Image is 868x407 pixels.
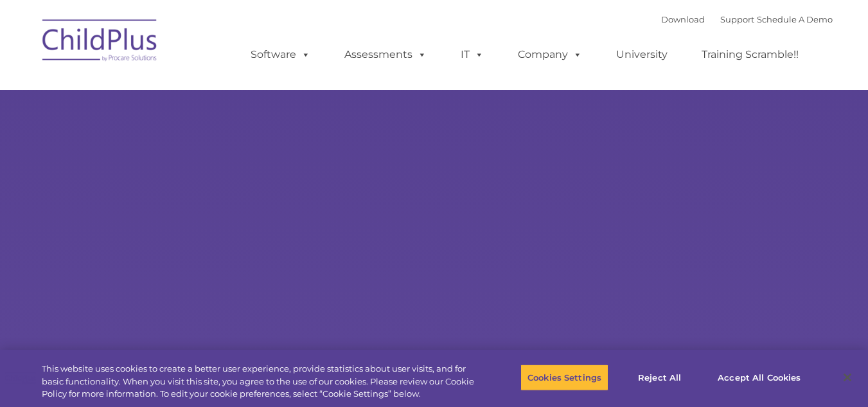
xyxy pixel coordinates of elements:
a: Software [238,42,323,68]
a: Company [505,42,595,68]
a: Assessments [332,42,439,68]
a: University [603,42,680,68]
a: Schedule A Demo [757,14,833,24]
a: Download [661,14,705,24]
button: Close [833,363,862,392]
font: | [661,14,833,24]
button: Accept All Cookies [711,364,808,391]
button: Reject All [619,364,700,391]
div: This website uses cookies to create a better user experience, provide statistics about user visit... [42,363,477,401]
img: ChildPlus by Procare Solutions [36,10,164,75]
a: Training Scramble!! [689,42,811,68]
button: Cookies Settings [520,364,608,391]
a: IT [448,42,497,68]
a: Support [720,14,754,24]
